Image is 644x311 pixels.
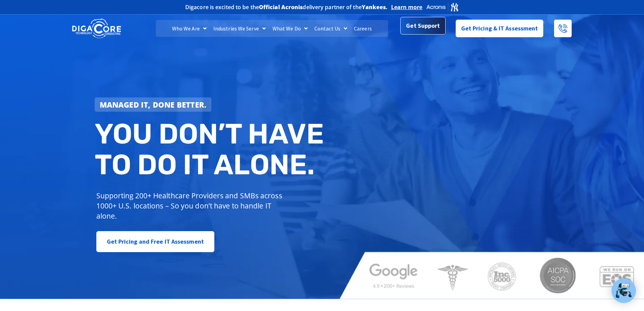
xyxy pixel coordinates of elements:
span: Get Pricing and Free IT Assessment [107,235,204,248]
b: Official Acronis [259,3,303,11]
img: Acronis [426,2,459,12]
span: Get Pricing & IT Assessment [461,22,538,35]
a: Contact Us [311,20,351,37]
p: Supporting 200+ Healthcare Providers and SMBs across 1000+ U.S. locations – So you don’t have to ... [96,191,285,221]
a: Learn more [391,4,423,10]
h2: Digacore is excited to be the delivery partner of the [185,4,388,10]
h2: You don’t have to do IT alone. [95,118,327,180]
a: Industries We Serve [210,20,269,37]
a: Get Pricing and Free IT Assessment [96,231,214,252]
nav: Menu [156,20,388,37]
a: Managed IT, done better. [95,97,212,112]
a: Get Pricing & IT Assessment [456,20,544,37]
strong: Managed IT, done better. [100,99,207,110]
a: Careers [351,20,375,37]
a: Who We Are [169,20,210,37]
a: Get Support [400,17,445,35]
a: What We Do [269,20,311,37]
b: Yankees. [362,3,388,11]
span: Get Support [406,19,440,32]
img: DigaCore Technology Consulting [72,18,121,39]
